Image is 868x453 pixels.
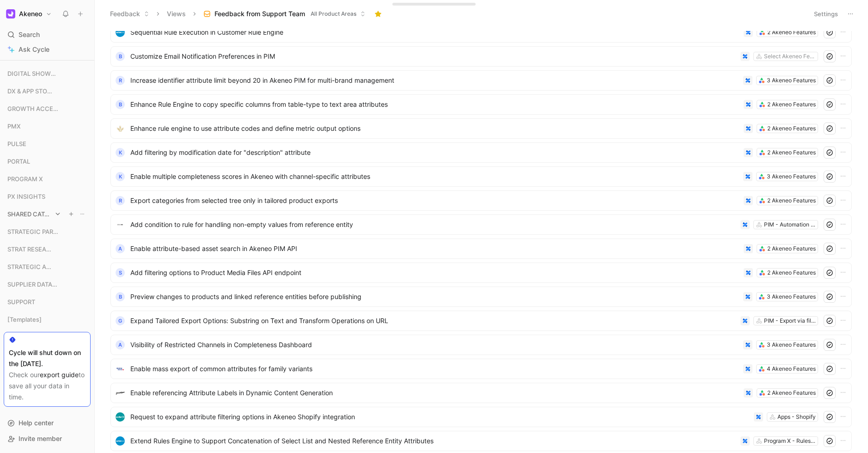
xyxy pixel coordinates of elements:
span: SHARED CATALOGS [7,209,52,219]
a: logoRequest to expand attribute filtering options in Akeneo Shopify integrationApps - Shopify [110,407,852,427]
h1: Akeneo [19,10,42,18]
img: logo [116,220,125,229]
span: Preview changes to products and linked reference entities before publishing [130,291,740,302]
a: AEnable attribute-based asset search in Akeneo PIM API2 Akeneo Features [110,239,852,259]
div: DIGITAL SHOWROOM [4,67,91,83]
span: Add condition to rule for handling non-empty values from reference entity [130,219,737,230]
div: SUPPLIER DATA MANAGER [4,277,91,291]
span: Add filtering by modification date for "description" attribute [130,147,740,158]
span: Ask Cycle [18,44,49,55]
div: 3 Akeneo Features [767,340,816,349]
span: STRATEGIC PARTNERSHIP [7,227,58,236]
button: Views [163,7,190,21]
span: Extend Rules Engine to Support Concatenation of Select List and Nested Reference Entity Attributes [130,435,737,447]
span: STRATEGIC APPS [7,262,53,271]
a: BPreview changes to products and linked reference entities before publishing3 Akeneo Features [110,287,852,307]
div: DIGITAL SHOWROOM [4,67,91,80]
span: PMX [7,122,21,131]
span: DIGITAL SHOWROOM [7,69,56,78]
span: Request to expand attribute filtering options in Akeneo Shopify integration [130,411,750,422]
div: Apps - Shopify [777,412,816,422]
div: PMX [4,119,91,136]
div: B [116,292,125,301]
div: A [116,244,125,253]
a: RIncrease identifier attribute limit beyond 20 in Akeneo PIM for multi-brand management3 Akeneo F... [110,70,852,91]
span: Invite member [18,435,62,442]
span: Enable multiple completeness scores in Akeneo with channel-specific attributes [130,171,740,182]
a: KAdd filtering by modification date for "description" attribute2 Akeneo Features [110,142,852,163]
div: PX INSIGHTS [4,190,91,206]
span: SUPPLIER DATA MANAGER [7,280,59,289]
button: Feedback from Support TeamAll Product Areas [199,7,370,21]
span: PX INSIGHTS [7,192,45,201]
span: STRAT RESEARCH [7,245,54,254]
div: GROWTH ACCELERATION [4,102,91,118]
div: Help center [4,416,91,430]
div: STRATEGIC PARTNERSHIP [4,225,91,239]
div: 2 Akeneo Features [767,244,816,253]
div: PROGRAM X [4,172,91,186]
button: Feedback [106,7,153,21]
div: R [116,76,125,85]
div: SUPPORT [4,295,91,312]
a: GExpand Tailored Export Options: Substring on Text and Transform Operations on URLPIM - Export vi... [110,311,852,331]
div: 4 Akeneo Features [767,364,816,373]
div: K [116,148,125,157]
div: PULSE [4,137,91,153]
a: Ask Cycle [4,43,91,56]
div: PX INSIGHTS [4,190,91,203]
div: [Templates] [4,312,91,329]
div: PIM - Export via file (Tailored Export) [764,316,816,325]
a: logoEnable mass export of common attributes for family variants4 Akeneo Features [110,359,852,379]
span: Help center [18,419,54,427]
span: [Templates] [7,315,42,324]
img: logo [116,436,125,446]
div: B [116,100,125,109]
a: RExport categories from selected tree only in tailored product exports2 Akeneo Features [110,190,852,211]
div: [Templates] [4,312,91,326]
div: PORTAL [4,154,91,168]
div: K [116,172,125,181]
span: Search [18,29,40,40]
div: Select Akeneo Features [764,52,816,61]
div: 2 Akeneo Features [767,388,816,398]
div: SHARED CATALOGS [4,207,91,224]
span: Enhance rule engine to use attribute codes and define metric output options [130,123,740,134]
div: Search [4,28,91,42]
div: GROWTH ACCELERATION [4,102,91,116]
div: STRATEGIC APPS [4,260,91,274]
span: Visibility of Restricted Channels in Completeness Dashboard [130,339,740,350]
div: A [116,340,125,349]
div: 3 Akeneo Features [767,292,816,301]
div: DX & APP STORE [4,84,91,98]
div: 3 Akeneo Features [767,76,816,85]
span: Export categories from selected tree only in tailored product exports [130,195,740,206]
img: logo [116,364,125,373]
div: PROGRAM X [4,172,91,189]
div: S [116,268,125,277]
a: BCustomize Email Notification Preferences in PIMSelect Akeneo Features [110,46,852,67]
div: STRATEGIC PARTNERSHIP [4,225,91,241]
div: 2 Akeneo Features [767,148,816,157]
a: logoAdd condition to rule for handling non-empty values from reference entityPIM - Automation (Ru... [110,214,852,235]
span: Increase identifier attribute limit beyond 20 in Akeneo PIM for multi-brand management [130,75,740,86]
a: KEnable multiple completeness scores in Akeneo with channel-specific attributes3 Akeneo Features [110,166,852,187]
span: Customize Email Notification Preferences in PIM [130,51,737,62]
span: Expand Tailored Export Options: Substring on Text and Transform Operations on URL [130,315,737,326]
span: PROGRAM X [7,174,43,184]
span: All Product Areas [311,9,356,18]
img: logo [116,388,125,398]
span: GROWTH ACCELERATION [7,104,58,113]
span: Feedback from Support Team [214,9,305,18]
button: Settings [810,7,842,20]
a: AVisibility of Restricted Channels in Completeness Dashboard3 Akeneo Features [110,335,852,355]
div: PMX [4,119,91,133]
a: SAdd filtering options to Product Media Files API endpoint2 Akeneo Features [110,263,852,283]
a: logoEnhance rule engine to use attribute codes and define metric output options2 Akeneo Features [110,118,852,139]
div: 2 Akeneo Features [767,124,816,133]
div: Check our to save all your data in time. [9,369,86,403]
a: BEnhance Rule Engine to copy specific columns from table-type to text area attributes2 Akeneo Fea... [110,94,852,115]
a: logoEnable referencing Attribute Labels in Dynamic Content Generation2 Akeneo Features [110,383,852,403]
div: DX & APP STORE [4,84,91,101]
span: Enhance Rule Engine to copy specific columns from table-type to text area attributes [130,99,740,110]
